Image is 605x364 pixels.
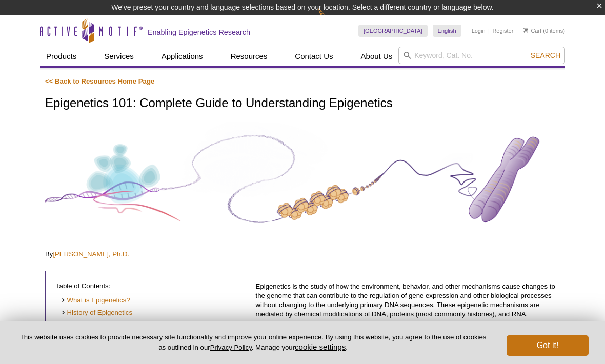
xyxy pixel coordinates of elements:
p: Epigenetics is the study of how the environment, behavior, and other mechanisms cause changes to ... [256,282,560,328]
a: [PERSON_NAME], Ph.D. [53,250,129,258]
span: Search [531,51,560,59]
a: Privacy Policy [210,343,252,351]
button: Got it! [507,335,589,356]
li: (0 items) [523,25,565,37]
a: Applications [155,47,209,66]
a: [GEOGRAPHIC_DATA] [358,25,428,37]
h2: Enabling Epigenetics Research [148,28,250,37]
p: By [45,250,560,259]
p: Table of Contents: [56,281,237,291]
a: Products [40,47,83,66]
p: This website uses cookies to provide necessary site functionality and improve your online experie... [16,333,490,352]
a: Contact Us [289,47,339,66]
a: History of Epigenetics [61,308,132,318]
img: Complete Guide to Understanding Epigenetics [45,122,560,237]
img: Change Here [318,8,345,32]
button: Search [528,51,563,60]
a: Resources [225,47,274,66]
a: Login [472,27,486,34]
a: Register [492,27,513,34]
button: cookie settings [295,342,346,351]
a: About Us [355,47,399,66]
a: Cart [523,27,541,34]
a: Services [98,47,140,66]
img: Your Cart [523,28,528,33]
h1: Epigenetics 101: Complete Guide to Understanding Epigenetics [45,96,560,111]
a: English [433,25,461,37]
input: Keyword, Cat. No. [398,47,565,64]
a: What is Epigenetics? [61,296,130,306]
li: | [488,25,490,37]
a: << Back to Resources Home Page [45,77,154,85]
